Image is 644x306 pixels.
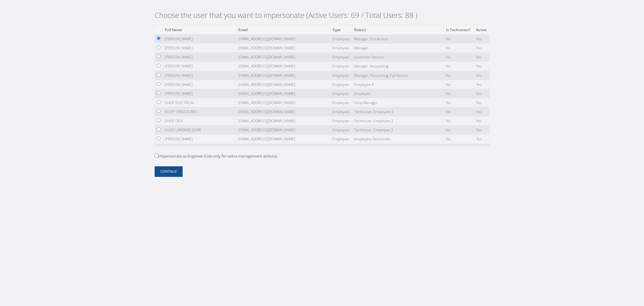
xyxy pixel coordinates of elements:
td: [EMAIL_ADDRESS][DOMAIN_NAME] [236,62,330,71]
td: Employee [330,116,352,125]
td: No [444,80,474,89]
td: Technician, Employee 3 [352,125,444,135]
td: [PERSON_NAME] [163,62,236,71]
td: No [444,62,474,71]
td: [PERSON_NAME] [163,135,236,144]
td: Yes [474,116,489,125]
td: [EMAIL_ADDRESS][DOMAIN_NAME] [236,80,330,89]
td: Yes [474,62,489,71]
td: [PERSON_NAME] [163,71,236,80]
td: [EMAIL_ADDRESS][DOMAIN_NAME] [236,71,330,80]
td: [PERSON_NAME] [163,80,236,89]
th: Active [474,25,489,34]
th: Is Technician? [444,25,474,34]
td: Yes [474,125,489,135]
td: Yes [474,71,489,80]
td: [EMAIL_ADDRESS][DOMAIN_NAME] [236,44,330,53]
td: Yes [474,80,489,89]
td: Employee [330,80,352,89]
td: No [444,125,474,135]
td: [EMAIL_ADDRESS][DOMAIN_NAME] [236,53,330,62]
td: Yes [474,89,489,98]
td: No [444,98,474,107]
td: SHOP STRUCTURES [163,107,236,116]
td: No [444,107,474,116]
td: No [444,71,474,80]
input: Impersonate as Engineer (Use only for extra management actions) [155,154,159,158]
td: Employee [330,98,352,107]
button: Continue [155,166,183,177]
td: SHOP ELECTRICAL [163,98,236,107]
td: Yes [474,44,489,53]
th: Email [236,25,330,34]
td: Employee [330,135,352,144]
td: No [444,135,474,144]
td: SHOP OGV [163,116,236,125]
td: Yes [474,98,489,107]
h2: Choose the user that you want to impersonate (Active Users: 69 / Total Users: 88 ) [155,11,490,20]
td: No [444,89,474,98]
td: Employee [330,53,352,62]
td: Employee [330,71,352,80]
td: Employee [330,34,352,43]
td: [EMAIL_ADDRESS][DOMAIN_NAME] [236,144,330,153]
td: Employee [330,144,352,153]
td: [EMAIL_ADDRESS][DOMAIN_NAME] [236,135,330,144]
td: Employee [330,107,352,116]
th: Full Name [163,25,236,34]
td: SHOP LANDING GEAR [163,125,236,135]
td: Manager, Accounting, Full Access [352,71,444,80]
td: [EMAIL_ADDRESS][DOMAIN_NAME] [236,34,330,43]
td: [EMAIL_ADDRESS][DOMAIN_NAME] [236,89,330,98]
td: Employee [352,89,444,98]
th: Type [330,25,352,34]
td: Shop Manager [352,98,444,107]
td: [PERSON_NAME] [163,144,236,153]
th: Role(s) [352,25,444,34]
td: Yes [474,135,489,144]
td: [EMAIL_ADDRESS][DOMAIN_NAME] [236,116,330,125]
td: [PERSON_NAME] [163,89,236,98]
td: Yes [474,144,489,153]
td: Employee [330,62,352,71]
td: Manager, Accounting [352,62,444,71]
td: No [444,34,474,43]
td: Technician, Employee 3, Full Access [352,144,444,153]
td: Yes [474,107,489,116]
td: Yes [474,34,489,43]
td: Technician, Employee 3 [352,116,444,125]
td: Manager [352,44,444,53]
label: Impersonate as Engineer (Use only for extra management actions) [155,153,277,159]
td: Manager, Full Access [352,34,444,43]
td: Employee [330,89,352,98]
td: Employee [330,125,352,135]
td: [EMAIL_ADDRESS][DOMAIN_NAME] [236,125,330,135]
td: [EMAIL_ADDRESS][DOMAIN_NAME] [236,107,330,116]
td: No [444,53,474,62]
td: Employee, Technician [352,135,444,144]
td: [PERSON_NAME] [163,53,236,62]
td: [PERSON_NAME] [163,44,236,53]
td: Yes [474,53,489,62]
td: Employee 4 [352,80,444,89]
td: [PERSON_NAME] [163,34,236,43]
td: No [444,44,474,53]
td: No [444,116,474,125]
td: Technician, Employee 3 [352,107,444,116]
td: No [444,144,474,153]
td: Customer Service [352,53,444,62]
td: [EMAIL_ADDRESS][DOMAIN_NAME] [236,98,330,107]
td: Employee [330,44,352,53]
